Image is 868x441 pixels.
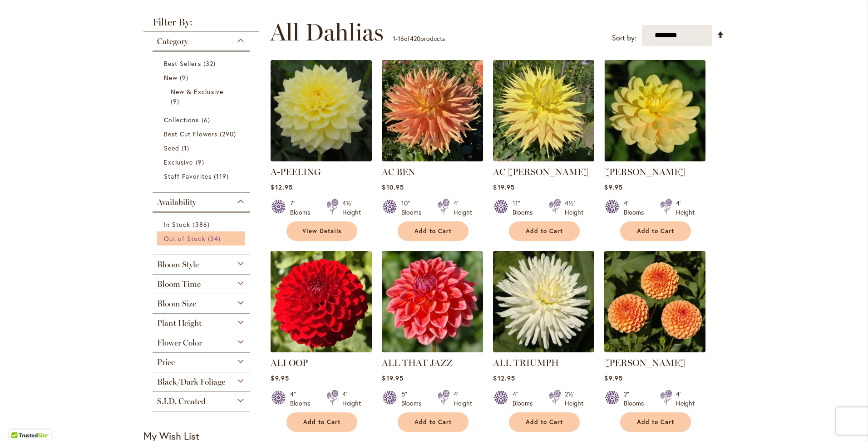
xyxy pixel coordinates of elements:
img: AMBER QUEEN [604,251,705,352]
span: 9 [180,73,191,82]
img: AC BEN [382,60,483,161]
span: All Dahlias [270,19,384,46]
span: $19.95 [382,374,403,382]
span: 9 [171,96,182,106]
div: 4' Height [676,390,695,408]
a: New &amp; Exclusive [171,87,234,106]
a: Best Sellers [164,59,241,68]
div: 11" Blooms [513,199,538,217]
a: AC [PERSON_NAME] [493,166,588,177]
span: S.I.D. Created [157,396,206,406]
span: 9 [196,157,207,167]
span: 6 [202,115,212,125]
img: AHOY MATEY [604,60,705,161]
span: 290 [220,129,238,139]
div: 7" Blooms [290,199,316,217]
a: Exclusive [164,157,241,167]
button: Add to Cart [286,412,357,432]
div: 4' Height [454,199,472,217]
a: ALL THAT JAZZ [382,357,453,368]
span: Add to Cart [414,227,452,235]
span: Add to Cart [526,418,563,426]
button: Add to Cart [398,221,469,241]
span: Flower Color [157,338,202,348]
span: Bloom Size [157,299,196,309]
div: 4" Blooms [290,390,316,408]
a: View Details [286,221,357,241]
a: Seed [164,143,241,153]
div: 4" Blooms [624,199,649,217]
img: ALI OOP [271,251,372,352]
span: New & Exclusive [171,87,223,96]
span: 32 [203,59,218,68]
a: ALL THAT JAZZ [382,346,483,354]
a: [PERSON_NAME] [604,166,685,177]
div: 5" Blooms [401,390,427,408]
a: AC BEN [382,155,483,163]
div: 4' Height [676,199,695,217]
img: AC Jeri [493,60,594,161]
strong: Filter By: [143,17,259,32]
a: AC Jeri [493,155,594,163]
span: $9.95 [604,374,622,382]
span: $19.95 [493,183,514,191]
span: $9.95 [604,183,622,191]
a: Best Cut Flowers [164,129,241,139]
span: 34 [208,234,223,243]
div: 2" Blooms [624,390,649,408]
span: Availability [157,197,196,207]
span: Add to Cart [637,227,674,235]
span: 16 [398,34,404,43]
span: $9.95 [271,374,289,382]
span: Best Sellers [164,59,201,68]
a: Out of Stock 34 [164,234,241,243]
span: Plant Height [157,318,202,328]
span: 386 [192,220,212,229]
a: AHOY MATEY [604,155,705,163]
span: Exclusive [164,158,193,166]
a: Staff Favorites [164,171,241,181]
button: Add to Cart [620,412,691,432]
a: AC BEN [382,166,415,177]
iframe: Launch Accessibility Center [7,409,32,434]
a: ALL TRIUMPH [493,357,559,368]
a: ALI OOP [271,357,308,368]
span: Category [157,36,188,46]
div: 4½' Height [342,199,361,217]
div: 4' Height [342,390,361,408]
span: $10.95 [382,183,404,191]
span: Black/Dark Foliage [157,377,225,387]
a: In Stock 386 [164,220,241,229]
button: Add to Cart [620,221,691,241]
span: Staff Favorites [164,172,212,180]
span: 119 [214,171,231,181]
div: 4½' Height [565,199,583,217]
img: ALL TRIUMPH [493,251,594,352]
a: ALL TRIUMPH [493,346,594,354]
a: A-Peeling [271,155,372,163]
span: Bloom Style [157,260,199,270]
span: Bloom Time [157,279,201,289]
span: Out of Stock [164,234,206,243]
span: Seed [164,144,179,152]
span: View Details [302,227,341,235]
button: Add to Cart [509,412,580,432]
button: Add to Cart [398,412,469,432]
div: 2½' Height [565,390,583,408]
a: ALI OOP [271,346,372,354]
a: A-PEELING [271,166,321,177]
img: A-Peeling [271,60,372,161]
span: Best Cut Flowers [164,130,217,138]
span: Collections [164,115,199,124]
img: ALL THAT JAZZ [382,251,483,352]
div: 4' Height [454,390,472,408]
a: New [164,73,241,82]
span: New [164,73,178,82]
span: $12.95 [493,374,515,382]
div: 4" Blooms [513,390,538,408]
span: 1 [393,34,395,43]
a: Collections [164,115,241,125]
a: [PERSON_NAME] [604,357,685,368]
span: Add to Cart [526,227,563,235]
p: - of products [393,31,445,46]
